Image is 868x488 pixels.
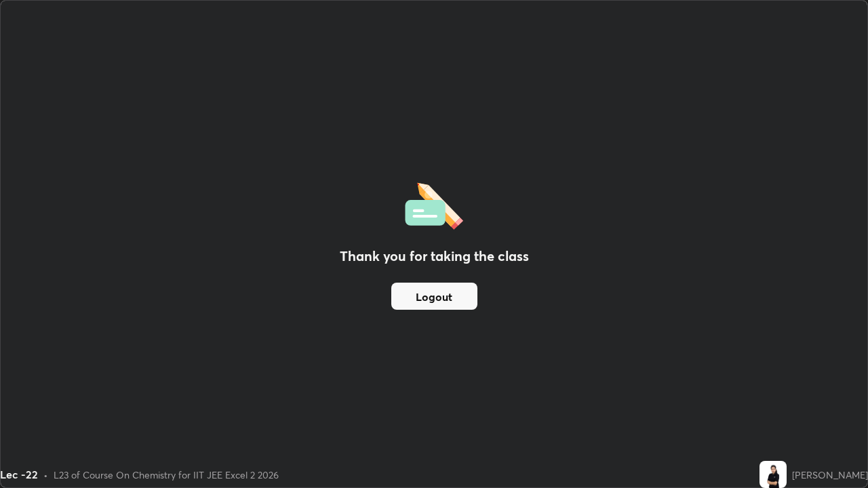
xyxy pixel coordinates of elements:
[391,283,477,310] button: Logout
[792,468,868,482] div: [PERSON_NAME]
[54,468,279,482] div: L23 of Course On Chemistry for IIT JEE Excel 2 2026
[405,178,463,230] img: offlineFeedback.1438e8b3.svg
[340,246,529,266] h2: Thank you for taking the class
[43,468,48,482] div: •
[759,461,787,488] img: f0abc145afbb4255999074184a468336.jpg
